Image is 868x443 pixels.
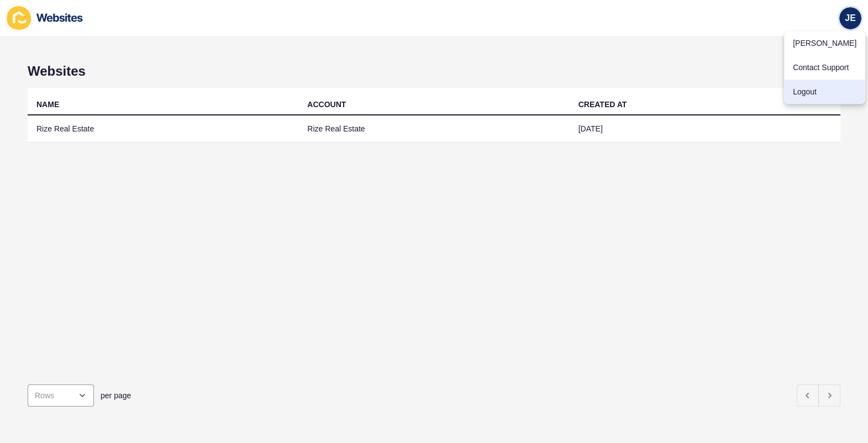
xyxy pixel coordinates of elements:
div: CREATED AT [578,99,627,110]
td: Rize Real Estate [298,115,569,143]
td: [DATE] [570,115,840,143]
a: Logout [784,80,865,104]
td: Rize Real Estate [28,115,298,143]
span: JE [845,13,856,24]
h1: Websites [28,64,840,79]
a: [PERSON_NAME] [784,31,865,55]
span: per page [101,390,131,401]
div: NAME [36,99,59,110]
div: ACCOUNT [307,99,346,110]
a: Contact Support [784,55,865,80]
div: open menu [28,384,94,407]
